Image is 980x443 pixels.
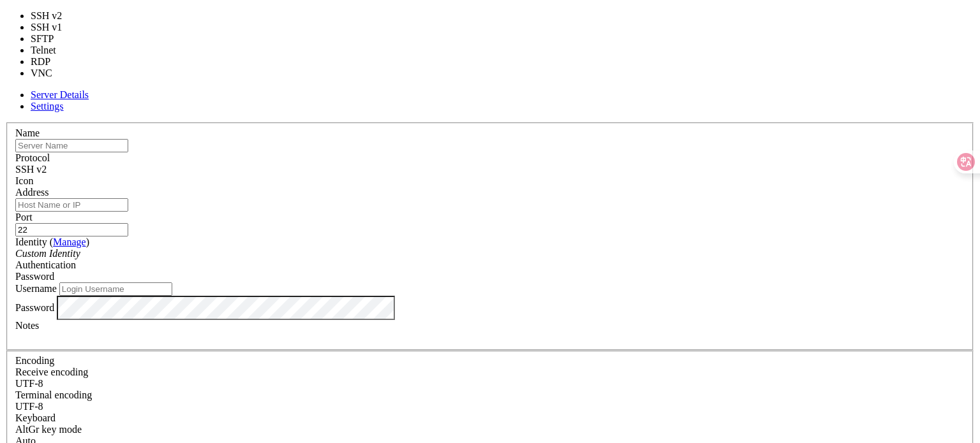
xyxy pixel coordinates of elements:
[15,127,40,138] label: Name
[15,198,128,212] input: Host Name or IP
[31,101,64,112] a: Settings
[31,89,89,100] a: Server Details
[15,248,80,259] i: Custom Identity
[31,45,77,56] li: Telnet
[31,10,77,22] li: SSH v2
[15,378,43,389] span: UTF-8
[15,367,88,377] label: Set the expected encoding for data received from the host. If the encodings do not match, visual ...
[15,271,965,282] div: Password
[15,389,92,400] label: The default terminal encoding. ISO-2022 enables character map translations (like graphics maps). ...
[31,68,77,79] li: VNC
[59,282,172,296] input: Login Username
[15,320,39,331] label: Notes
[15,401,965,412] div: UTF-8
[15,301,54,312] label: Password
[15,378,965,389] div: UTF-8
[31,22,77,33] li: SSH v1
[31,56,77,68] li: RDP
[15,223,128,236] input: Port Number
[15,259,76,270] label: Authentication
[15,139,128,152] input: Server Name
[15,412,56,423] label: Keyboard
[15,187,48,198] label: Address
[53,236,86,247] a: Manage
[15,152,50,163] label: Protocol
[15,355,54,366] label: Encoding
[15,283,57,294] label: Username
[15,248,965,259] div: Custom Identity
[31,33,77,45] li: SFTP
[15,401,43,412] span: UTF-8
[15,212,33,222] label: Port
[15,164,47,175] span: SSH v2
[15,424,82,435] label: Set the expected encoding for data received from the host. If the encodings do not match, visual ...
[50,236,89,247] span: ( )
[15,164,965,175] div: SSH v2
[15,175,33,186] label: Icon
[15,236,89,247] label: Identity
[15,271,54,282] span: Password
